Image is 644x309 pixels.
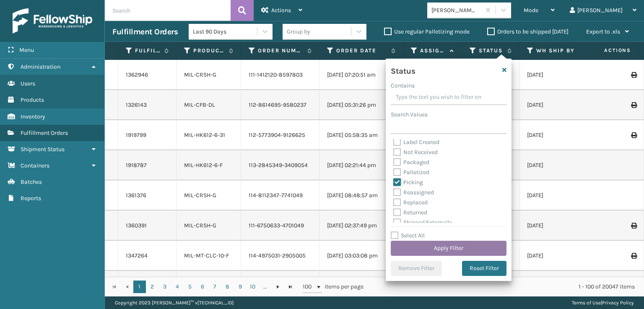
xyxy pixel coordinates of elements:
[133,281,146,293] a: 1
[393,149,438,156] label: Not Received
[126,101,147,109] a: 1326143
[524,7,538,14] span: Mode
[21,80,35,87] span: Users
[272,281,284,293] a: Go to the next page
[247,281,259,293] a: 10
[519,120,603,150] td: [DATE]
[319,271,403,301] td: [DATE] 08:55:43 am
[221,281,234,293] a: 8
[572,300,601,306] a: Terms of Use
[631,253,636,259] i: Print Label
[519,60,603,90] td: [DATE]
[391,81,415,90] label: Contains
[391,261,442,276] button: Remove Filter
[21,162,49,169] span: Containers
[393,179,423,186] label: Picking
[158,281,171,293] a: 3
[631,223,636,229] i: Print Label
[303,281,364,293] span: items per page
[241,150,319,180] td: 113-2845349-3409054
[287,27,310,36] div: Group by
[393,219,452,226] label: Shipped Externally
[284,281,297,293] a: Go to the last page
[184,192,216,199] a: MIL-CRSH-G
[393,139,439,146] label: Label Created
[393,199,428,206] label: Replaced
[13,8,92,33] img: logo
[393,159,429,166] label: Packaged
[375,283,635,291] div: 1 - 100 of 20047 items
[146,281,158,293] a: 2
[319,180,403,211] td: [DATE] 08:48:57 am
[126,191,146,200] a: 1361376
[241,180,319,211] td: 114-8112347-7741049
[184,71,216,78] a: MIL-CRSH-G
[171,281,184,293] a: 4
[241,120,319,150] td: 112-5773904-9126625
[126,221,147,230] a: 1360391
[19,46,34,54] span: Menu
[336,47,387,54] label: Order Date
[271,7,291,14] span: Actions
[287,283,294,290] span: Go to the last page
[21,146,65,153] span: Shipment Status
[391,241,506,256] button: Apply Filter
[241,241,319,271] td: 114-4975031-2905005
[196,281,209,293] a: 6
[479,47,503,54] label: Status
[431,6,481,15] div: [PERSON_NAME] Brands
[275,283,281,290] span: Go to the next page
[241,90,319,120] td: 112-8614695-9580237
[184,252,229,259] a: MIL-MT-CLC-10-F
[193,47,225,54] label: Product SKU
[319,150,403,180] td: [DATE] 02:21:44 pm
[115,296,234,309] p: Copyright 2023 [PERSON_NAME]™ v [TECHNICAL_ID]
[519,271,603,301] td: [DATE]
[631,102,636,108] i: Print Label
[21,113,45,120] span: Inventory
[21,195,41,202] span: Reports
[258,47,303,54] label: Order Number
[602,300,634,306] a: Privacy Policy
[21,96,44,103] span: Products
[462,261,506,276] button: Reset Filter
[391,64,415,76] h4: Status
[384,28,470,35] label: Use regular Palletizing mode
[519,150,603,180] td: [DATE]
[184,101,215,108] a: MIL-CFB-DL
[193,27,258,36] div: Last 90 Days
[21,129,68,136] span: Fulfillment Orders
[184,222,216,229] a: MIL-CRSH-G
[184,281,196,293] a: 5
[391,90,506,105] input: Type the text you wish to filter on
[184,162,223,169] a: MIL-HK612-6-F
[126,252,148,260] a: 1347264
[578,44,636,57] span: Actions
[234,281,247,293] a: 9
[487,28,569,35] label: Orders to be shipped [DATE]
[319,60,403,90] td: [DATE] 07:20:51 am
[319,211,403,241] td: [DATE] 02:37:49 pm
[391,110,428,119] label: Search Values
[135,47,160,54] label: Fulfillment Order Id
[241,211,319,241] td: 111-6750633-4701049
[586,28,620,35] span: Export to .xls
[112,27,178,37] h3: Fulfillment Orders
[126,131,146,139] a: 1919799
[393,209,427,216] label: Returned
[519,241,603,271] td: [DATE]
[209,281,221,293] a: 7
[303,283,315,291] span: 100
[184,131,225,139] a: MIL-HK612-6-31
[393,189,434,196] label: Reassigned
[536,47,587,54] label: WH Ship By Date
[391,232,425,239] label: Select All
[519,211,603,241] td: [DATE]
[393,169,429,176] label: Palletized
[21,63,60,70] span: Administration
[259,281,272,293] a: ...
[241,271,319,301] td: 113-3945674-1139422
[126,71,148,79] a: 1362946
[572,296,634,309] div: |
[631,72,636,78] i: Print Label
